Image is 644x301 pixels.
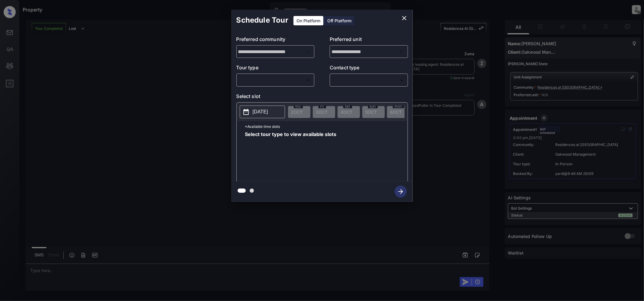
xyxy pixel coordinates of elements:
[330,64,408,74] p: Contact type
[324,16,354,25] div: Off Platform
[245,132,337,180] span: Select tour type to view available slots
[236,64,315,74] p: Tour type
[236,93,408,102] p: Select slot
[232,10,293,31] h2: Schedule Tour
[236,36,315,45] p: Preferred community
[240,106,285,118] button: [DATE]
[253,108,268,116] p: [DATE]
[293,16,323,25] div: On Platform
[398,12,410,24] button: close
[330,36,408,45] p: Preferred unit
[245,121,408,132] p: *Available time slots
